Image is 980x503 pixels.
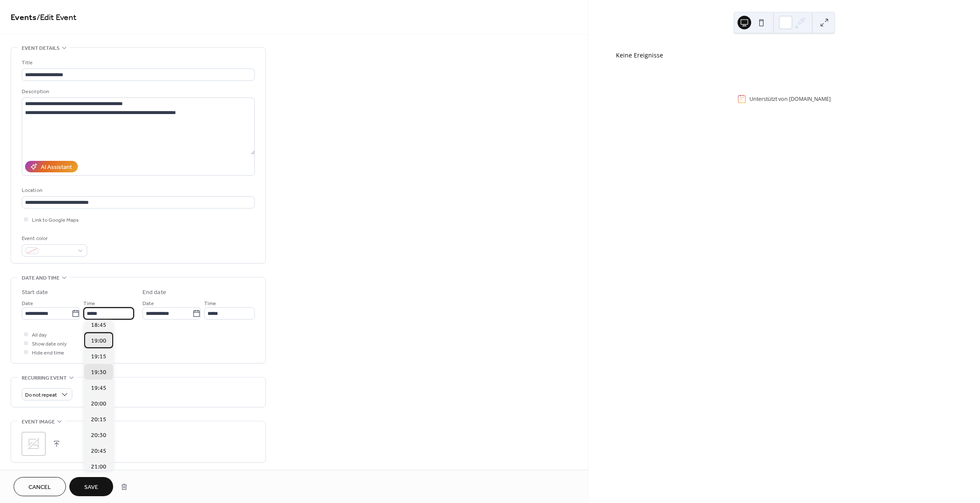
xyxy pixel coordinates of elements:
span: Do not repeat [25,390,57,400]
span: Date and time [22,274,60,283]
button: Cancel [14,477,66,496]
span: Date [22,299,33,308]
span: 18:45 [91,321,106,330]
div: Keine Ereignisse [616,51,952,60]
span: All day [32,331,47,340]
span: Time [83,299,95,308]
button: AI Assistant [25,161,78,172]
span: Recurring event [22,374,67,383]
span: Event image [22,417,55,426]
span: 19:15 [91,352,106,361]
span: 20:00 [91,400,106,409]
div: AI Assistant [41,163,72,172]
span: Cancel [28,483,51,492]
span: Show date only [32,340,67,349]
div: End date [142,288,166,297]
span: Date [142,299,154,308]
div: Title [22,58,253,67]
span: Time [204,299,216,308]
span: 20:30 [91,431,106,440]
span: 19:45 [91,384,106,393]
div: Description [22,87,253,96]
span: Hide end time [32,349,64,357]
div: Start date [22,288,48,297]
span: 20:15 [91,415,106,424]
a: [DOMAIN_NAME] [789,95,831,103]
button: Save [69,477,113,496]
div: Event color [22,234,85,243]
span: Link to Google Maps [32,216,79,225]
span: 19:00 [91,337,106,346]
span: 20:45 [91,447,106,456]
span: / Edit Event [37,9,77,26]
span: 19:30 [91,368,106,377]
div: Unterstützt von [749,95,831,103]
span: 21:00 [91,463,106,472]
div: ; [22,432,46,456]
a: Events [11,9,37,26]
span: Save [84,483,98,492]
span: Event details [22,44,60,53]
div: Location [22,186,253,195]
